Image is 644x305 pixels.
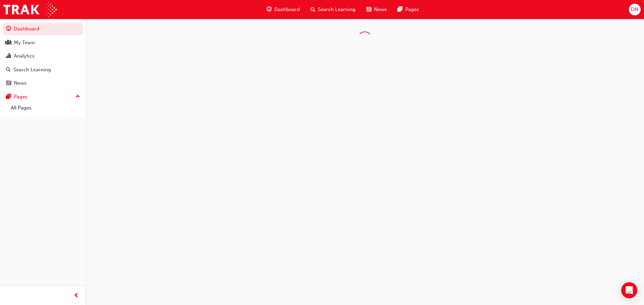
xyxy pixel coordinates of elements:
a: Search Learning [3,64,83,76]
a: My Team [3,36,83,49]
span: DN [631,6,638,13]
a: All Pages [8,103,83,113]
button: Pages [3,91,83,103]
span: prev-icon [74,292,79,300]
div: News [14,79,26,87]
a: guage-iconDashboard [261,3,305,16]
div: Analytics [14,52,35,60]
span: guage-icon [267,5,272,14]
a: news-iconNews [361,3,392,16]
span: Dashboard [274,6,300,13]
span: News [374,6,387,13]
span: search-icon [311,5,315,14]
a: Analytics [3,50,83,62]
span: guage-icon [6,26,11,32]
a: pages-iconPages [392,3,424,16]
a: search-iconSearch Learning [305,3,361,16]
a: News [3,77,83,89]
span: search-icon [6,67,11,73]
button: DashboardMy TeamAnalyticsSearch LearningNews [3,21,83,91]
span: chart-icon [6,53,11,59]
span: Pages [405,6,419,13]
div: Pages [14,93,28,101]
span: pages-icon [6,94,11,100]
a: Dashboard [3,23,83,35]
span: news-icon [6,80,11,86]
span: pages-icon [397,5,402,14]
img: Trak [3,2,57,17]
div: Search Learning [13,66,51,74]
span: news-icon [366,5,371,14]
span: up-icon [75,92,80,101]
span: Search Learning [318,6,356,13]
div: Open Intercom Messenger [621,282,637,298]
button: DN [629,4,641,15]
div: My Team [14,39,35,47]
span: people-icon [6,40,11,46]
